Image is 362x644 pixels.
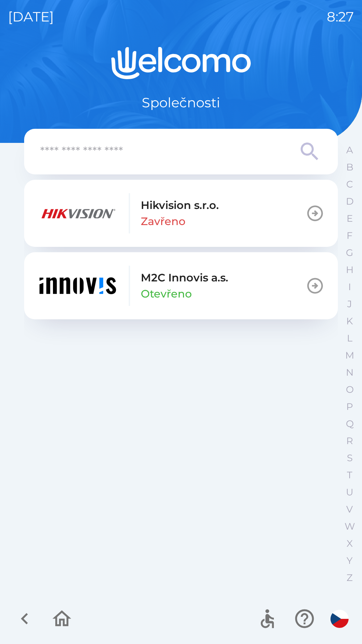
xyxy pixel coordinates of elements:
[347,452,353,464] p: S
[341,364,358,381] button: N
[347,213,353,224] p: E
[8,7,54,27] p: [DATE]
[346,384,354,395] p: O
[346,418,354,430] p: Q
[348,281,351,293] p: I
[141,213,185,229] p: Zavřeno
[341,415,358,432] button: Q
[346,161,353,173] p: B
[341,313,358,330] button: K
[341,381,358,398] button: O
[142,93,220,113] p: Společnosti
[341,518,358,535] button: W
[341,552,358,569] button: Y
[341,467,358,484] button: T
[346,247,353,259] p: G
[341,484,358,501] button: U
[24,180,338,247] button: Hikvision s.r.o.Zavřeno
[24,252,338,319] button: M2C Innovis a.s.Otevřeno
[341,449,358,467] button: S
[341,244,358,261] button: G
[346,196,354,207] p: D
[346,486,353,498] p: U
[346,264,354,276] p: H
[346,401,353,413] p: P
[24,47,338,79] img: Logo
[341,142,358,159] button: A
[341,227,358,244] button: F
[141,286,192,302] p: Otevřeno
[341,261,358,278] button: H
[341,432,358,449] button: R
[347,572,353,584] p: Z
[141,270,228,286] p: M2C Innovis a.s.
[346,503,353,515] p: V
[38,266,118,306] img: c42423d4-3517-4601-b1c4-80ea61f5d08a.png
[346,435,353,447] p: R
[341,176,358,193] button: C
[38,193,118,233] img: b01956f5-af48-444b-9fcc-483460bef81e.png
[341,501,358,518] button: V
[345,350,354,361] p: M
[346,144,353,156] p: A
[341,296,358,313] button: J
[341,347,358,364] button: M
[341,330,358,347] button: L
[327,7,354,27] p: 8:27
[341,210,358,227] button: E
[347,555,353,567] p: Y
[347,298,352,310] p: J
[346,367,354,378] p: N
[330,610,349,628] img: cs flag
[346,315,353,327] p: K
[341,278,358,296] button: I
[347,332,352,344] p: L
[141,197,219,213] p: Hikvision s.r.o.
[341,193,358,210] button: D
[341,569,358,586] button: Z
[347,538,353,549] p: X
[347,469,352,481] p: T
[347,230,353,241] p: F
[346,178,353,190] p: C
[345,521,355,532] p: W
[341,159,358,176] button: B
[341,398,358,415] button: P
[341,535,358,552] button: X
